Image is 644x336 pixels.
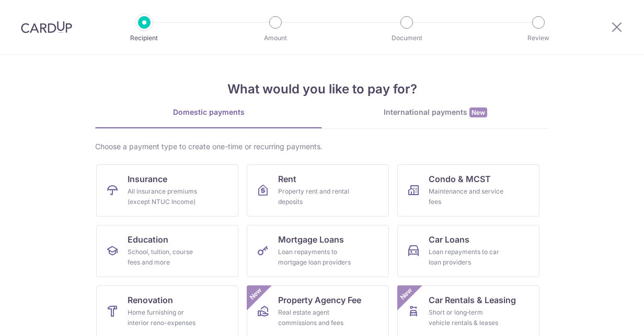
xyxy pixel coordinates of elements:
div: All insurance premiums (except NTUC Income) [128,186,203,207]
span: Car Rentals & Leasing [429,294,516,306]
div: Loan repayments to car loan providers [429,247,504,268]
span: Insurance [128,173,167,185]
span: Renovation [128,294,173,306]
a: RentProperty rent and rental deposits [247,164,389,217]
p: Amount [237,33,314,43]
span: Condo & MCST [429,173,491,185]
div: School, tuition, course fees and more [128,247,203,268]
div: Maintenance and service fees [429,186,504,207]
div: Domestic payments [95,107,322,117]
span: New [398,285,415,303]
span: Rent [278,173,296,185]
div: Property rent and rental deposits [278,186,353,207]
span: Property Agency Fee [278,294,361,306]
iframe: Opens a widget where you can find more information [577,305,634,331]
div: Short or long‑term vehicle rentals & leases [429,307,504,328]
a: Mortgage LoansLoan repayments to mortgage loan providers [247,225,389,277]
p: Review [500,33,577,43]
a: Car LoansLoan repayments to car loan providers [397,225,539,277]
a: EducationSchool, tuition, course fees and more [96,225,238,277]
a: InsuranceAll insurance premiums (except NTUC Income) [96,164,238,217]
div: Home furnishing or interior reno-expenses [128,307,203,328]
p: Recipient [106,33,183,43]
div: Loan repayments to mortgage loan providers [278,247,353,268]
span: New [247,285,264,303]
span: New [469,107,487,117]
div: International payments [322,107,549,118]
a: Condo & MCSTMaintenance and service fees [397,164,539,217]
h4: What would you like to pay for? [95,80,549,99]
p: Document [368,33,445,43]
span: Mortgage Loans [278,233,344,246]
div: Real estate agent commissions and fees [278,307,353,328]
div: Choose a payment type to create one-time or recurring payments. [95,141,549,152]
img: CardUp [21,21,72,33]
span: Education [128,233,168,246]
span: Car Loans [429,233,469,246]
